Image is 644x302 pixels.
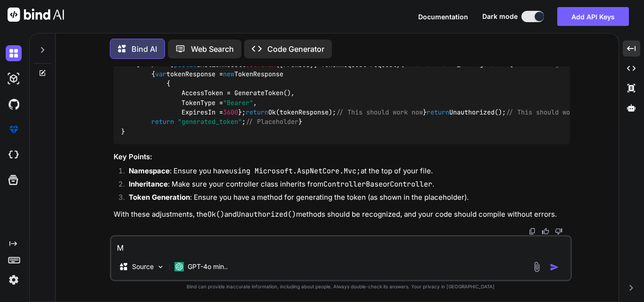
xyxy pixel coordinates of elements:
[482,12,518,21] span: Dark mode
[178,118,242,126] span: "generated_token"
[550,262,559,272] img: icon
[6,71,22,87] img: darkAi-studio
[6,45,22,61] img: darkChat
[6,122,22,138] img: premium
[427,108,449,116] span: return
[246,60,276,69] span: GetToken
[129,180,168,188] strong: Inheritance
[132,43,157,55] p: Bind AI
[207,210,224,219] code: Ok()
[6,96,22,112] img: githubDark
[323,180,383,189] code: ControllerBase
[528,228,536,235] img: copy
[336,108,423,116] span: // This should work now
[223,98,253,107] span: "Bearer"
[280,60,396,69] span: [FromBody] TokenRequest request
[155,70,166,78] span: var
[531,261,542,272] img: attachment
[132,262,154,271] p: Source
[6,147,22,163] img: cloudideIcon
[418,13,468,21] span: Documentation
[114,152,570,163] h3: Key Points:
[555,228,562,235] img: dislike
[229,166,361,176] code: using Microsoft.AspNetCore.Mvc;
[390,180,432,189] code: Controller
[151,118,174,126] span: return
[246,118,298,126] span: // Placeholder
[157,263,165,271] img: Pick Models
[404,60,415,69] span: var
[542,228,549,235] img: like
[557,7,629,26] button: Add API Keys
[267,43,324,55] p: Code Generator
[237,210,296,219] code: Unauthorized()
[129,166,170,175] strong: Namespace
[114,209,570,220] p: With these adjustments, the and methods should be recognized, and your code should compile withou...
[110,283,572,290] p: Bind can provide inaccurate information, including about people. Always double-check its answers....
[121,166,570,179] li: : Ensure you have at the top of your file.
[223,70,234,78] span: new
[246,108,268,116] span: return
[506,108,593,116] span: // This should work now
[174,262,184,271] img: GPT-4o mini
[121,179,570,192] li: : Make sure your controller class inherits from or .
[513,60,600,69] span: "AuthSettings:ClientId"
[140,60,170,69] span: HttpPost
[174,60,197,69] span: public
[6,272,22,288] img: settings
[191,43,234,55] p: Web Search
[188,262,228,271] p: GPT-4o min..
[129,193,190,202] strong: Token Generation
[223,108,238,116] span: 3600
[174,60,400,69] span: IActionResult ( )
[8,8,64,22] img: Bind AI
[418,12,468,22] button: Documentation
[121,192,570,205] li: : Ensure you have a method for generating the token (as shown in the placeholder).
